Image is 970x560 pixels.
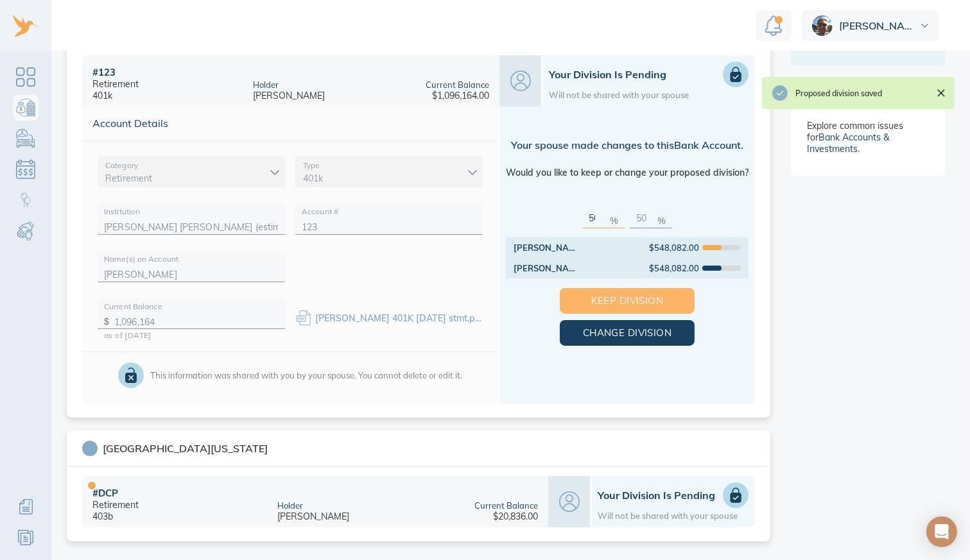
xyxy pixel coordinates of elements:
span: Keep Division [580,293,674,309]
div: $20,836.00 [493,511,538,522]
a: Debts & Obligations [13,157,39,182]
p: % [610,214,618,228]
a: Child & Spousal Support [13,218,39,244]
a: Personal Possessions [13,126,39,151]
div: Retirement [98,157,285,187]
div: Proposed division saved [795,83,882,103]
p: $ [104,315,109,328]
a: Bank Accounts & Investments [807,132,889,155]
label: Institution [104,208,140,216]
div: Retirement [92,78,139,90]
div: [GEOGRAPHIC_DATA][US_STATE] [103,442,268,455]
div: Current Balance [474,500,538,511]
div: Retirement [92,499,139,511]
a: Additional Information [13,494,39,520]
h1: Your Division is Pending [598,489,749,502]
span: Account Details [92,117,488,130]
div: Open Intercom Messenger [926,516,957,547]
div: $548,082.00 [649,242,699,253]
div: Schwab 401K 12.31.24 stmt.pdf [315,312,483,324]
span: Change Division [580,325,674,341]
img: ee2a253455b5a1643214f6bbf30279a1 [812,15,833,36]
button: Change Division [560,320,695,346]
div: 403b [92,511,113,522]
label: Current Balance [104,303,162,311]
div: [PERSON_NAME] [514,242,582,253]
div: [PERSON_NAME] [253,90,325,101]
div: # 123 [92,66,116,78]
label: Account # [302,208,338,216]
a: Dashboard [13,64,39,90]
div: # DCP [92,487,118,499]
div: Your spouse made changes to this Bank Account . [506,139,749,151]
div: [PERSON_NAME] [514,263,582,273]
h1: Your Division is Pending [549,68,749,81]
div: Holder [277,500,303,511]
a: Resources [13,525,39,550]
div: $1,096,164.00 [432,90,489,101]
button: Keep Division [560,288,695,314]
div: Current Balance [426,80,489,90]
div: Would you like to keep or change your proposed division? [506,167,749,178]
img: Notification [765,15,783,36]
img: dropdown.svg [921,24,929,28]
div: Explore common issues for . [807,120,929,155]
div: Holder [253,80,279,90]
span: [PERSON_NAME] [839,21,917,31]
a: [PERSON_NAME] 401K [DATE] stmt.pdf [315,312,484,324]
a: Bank Accounts & Investments [13,95,39,121]
button: Close [933,85,949,101]
div: This information was shared with you by your spouse. You cannot delete or edit it. [150,371,462,380]
div: Will not be shared with your spouse [598,511,738,521]
div: Will not be shared with your spouse [549,90,689,100]
div: 401k [295,157,483,187]
label: Name(s) on Account [104,256,178,264]
div: 401k [92,90,112,101]
p: % [657,214,666,228]
p: as of [DATE] [104,329,285,342]
div: [PERSON_NAME] [277,511,349,522]
a: Child Custody & Parenting [13,187,39,213]
div: $548,082.00 [649,263,699,273]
